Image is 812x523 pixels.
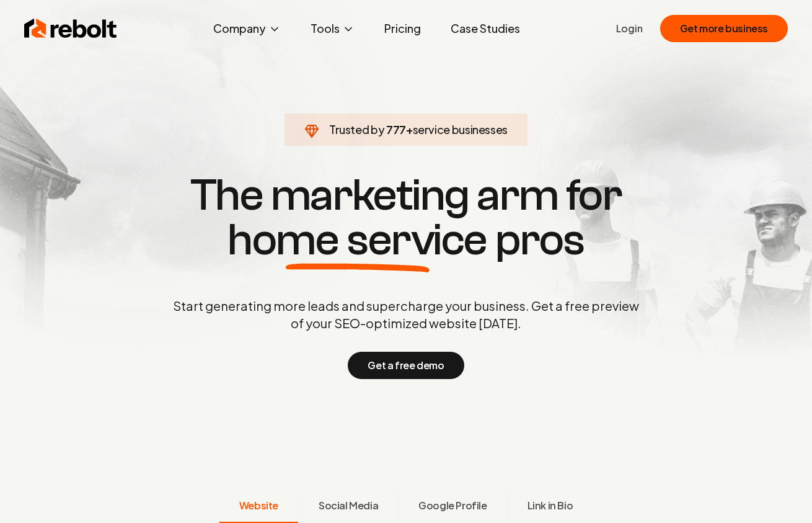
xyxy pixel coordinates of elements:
[418,498,487,513] span: Google Profile
[348,352,464,379] button: Get a free demo
[374,16,431,41] a: Pricing
[239,498,278,513] span: Website
[329,122,384,136] span: Trusted by
[227,218,487,262] span: home service
[298,491,398,523] button: Social Media
[219,491,298,523] button: Website
[203,16,291,41] button: Company
[406,122,413,136] span: +
[507,491,593,523] button: Link in Bio
[301,16,364,41] button: Tools
[170,297,642,332] p: Start generating more leads and supercharge your business. Get a free preview of your SEO-optimiz...
[441,16,530,41] a: Case Studies
[660,15,788,42] button: Get more business
[319,498,378,513] span: Social Media
[413,122,508,136] span: service businesses
[527,498,573,513] span: Link in Bio
[24,16,117,41] img: Rebolt Logo
[616,21,643,36] a: Login
[386,121,406,138] span: 777
[108,173,704,262] h1: The marketing arm for pros
[398,491,506,523] button: Google Profile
